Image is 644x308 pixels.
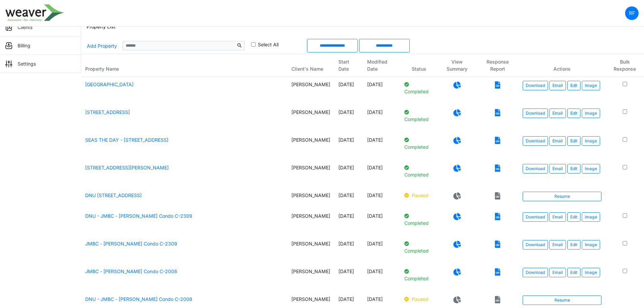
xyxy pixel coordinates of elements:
button: Email [549,81,566,90]
p: Completed [404,268,434,282]
p: Completed [404,109,434,123]
td: [DATE] [334,104,363,132]
button: Image [582,109,600,118]
p: Completed [404,240,434,254]
input: Sizing example input [123,41,235,50]
td: [PERSON_NAME] [287,77,334,105]
a: Resume [523,295,601,305]
button: Email [549,212,566,222]
td: [PERSON_NAME] [287,160,334,188]
p: Clients [18,24,32,31]
th: Modified Date [363,54,400,77]
button: Image [582,212,600,222]
a: Download [523,240,548,250]
a: Download [523,212,548,222]
button: Image [582,81,600,90]
button: Email [549,109,566,118]
td: [PERSON_NAME] [287,208,334,236]
label: Select All [258,41,279,48]
p: Completed [404,212,434,227]
td: [DATE] [363,236,400,264]
a: RF [625,6,639,20]
button: Image [582,240,600,250]
td: [PERSON_NAME] [287,104,334,132]
p: RF [629,9,635,17]
p: Completed [404,81,434,95]
p: Paused [404,295,434,303]
td: [PERSON_NAME] [287,132,334,160]
td: [DATE] [363,264,400,291]
img: sidemenu_billing.png [5,42,12,49]
td: [DATE] [334,132,363,160]
a: [STREET_ADDRESS] [85,109,130,115]
td: [DATE] [334,236,363,264]
a: Download [523,136,548,146]
th: View Summary [438,54,477,77]
td: [DATE] [363,188,400,208]
p: Completed [404,136,434,150]
a: Download [523,164,548,173]
a: [STREET_ADDRESS][PERSON_NAME] [85,165,169,170]
a: Edit [567,109,580,118]
p: Billing [18,42,30,49]
td: [DATE] [334,77,363,105]
td: [DATE] [334,264,363,291]
img: spp logo [5,4,65,22]
img: sidemenu_settings.png [5,61,12,67]
a: Download [523,268,548,277]
a: Edit [567,240,580,250]
h6: Property List [87,24,116,30]
button: Email [549,240,566,250]
th: Client's Name [287,54,334,77]
p: Completed [404,164,434,178]
td: [DATE] [363,77,400,105]
button: Image [582,268,600,277]
td: [DATE] [334,208,363,236]
th: Start Date [334,54,363,77]
a: [GEOGRAPHIC_DATA] [85,81,134,87]
a: Download [523,81,548,90]
th: Actions [519,54,605,77]
a: DNU [STREET_ADDRESS] [85,192,142,198]
th: Property Name [81,54,287,77]
a: Download [523,109,548,118]
button: Image [582,164,600,173]
td: [DATE] [363,208,400,236]
button: Image [582,136,600,146]
a: Edit [567,164,580,173]
th: Bulk Response [605,54,644,77]
td: [PERSON_NAME] [287,188,334,208]
a: JMBC - [PERSON_NAME] Condo C-2309 [85,241,177,246]
a: Resume [523,192,601,201]
td: [PERSON_NAME] [287,264,334,291]
a: DNU - JMBC - [PERSON_NAME] Condo C-2008 [85,296,192,302]
p: Settings [18,60,36,67]
td: [DATE] [334,188,363,208]
a: Edit [567,81,580,90]
button: Email [549,268,566,277]
a: Edit [567,212,580,222]
p: Paused [404,192,434,199]
button: Email [549,164,566,173]
th: Status [400,54,438,77]
a: JMBC - [PERSON_NAME] Condo C-2008 [85,268,177,274]
th: Response Report [476,54,519,77]
a: Edit [567,268,580,277]
td: [DATE] [334,160,363,188]
a: Edit [567,136,580,146]
td: [DATE] [363,104,400,132]
a: SEAS THE DAY - [STREET_ADDRESS] [85,137,168,143]
td: [DATE] [363,160,400,188]
img: sidemenu_client.png [5,24,12,31]
a: Add Property [87,40,117,52]
td: [DATE] [363,132,400,160]
td: [PERSON_NAME] [287,236,334,264]
button: Email [549,136,566,146]
a: DNU - JMBC - [PERSON_NAME] Condo C-2309 [85,213,192,219]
